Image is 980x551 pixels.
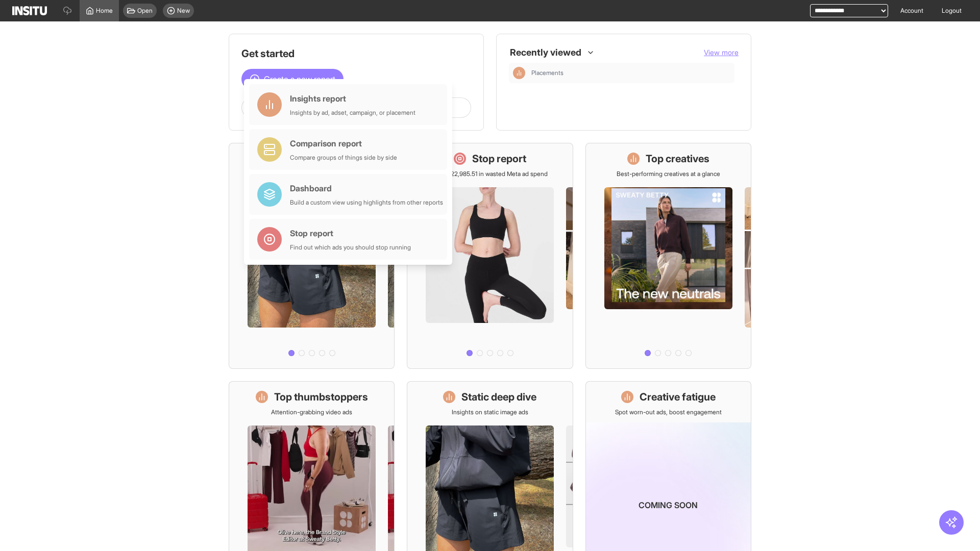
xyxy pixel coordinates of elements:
[704,48,739,57] span: View more
[290,227,411,239] div: Stop report
[452,408,528,416] p: Insights on static image ads
[290,243,411,252] div: Find out which ads you should stop running
[241,46,471,61] h1: Get started
[177,7,190,15] span: New
[531,69,730,77] span: Placements
[274,390,368,404] h1: Top thumbstoppers
[96,7,113,15] span: Home
[617,170,720,178] p: Best-performing creatives at a glance
[290,182,443,194] div: Dashboard
[290,137,397,149] div: Comparison report
[646,152,709,166] h1: Top creatives
[271,408,352,416] p: Attention-grabbing video ads
[531,69,563,77] span: Placements
[290,154,397,162] div: Compare groups of things side by side
[290,92,415,105] div: Insights report
[290,109,415,117] div: Insights by ad, adset, campaign, or placement
[12,6,47,15] img: Logo
[264,73,335,85] span: Create a new report
[229,143,395,369] a: What's live nowSee all active ads instantly
[585,143,751,369] a: Top creativesBest-performing creatives at a glance
[137,7,153,15] span: Open
[407,143,573,369] a: Stop reportSave £22,985.51 in wasted Meta ad spend
[432,170,548,178] p: Save £22,985.51 in wasted Meta ad spend
[241,69,344,89] button: Create a new report
[513,67,525,79] div: Insights
[704,47,739,58] button: View more
[472,152,526,166] h1: Stop report
[461,390,536,404] h1: Static deep dive
[290,198,443,207] div: Build a custom view using highlights from other reports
